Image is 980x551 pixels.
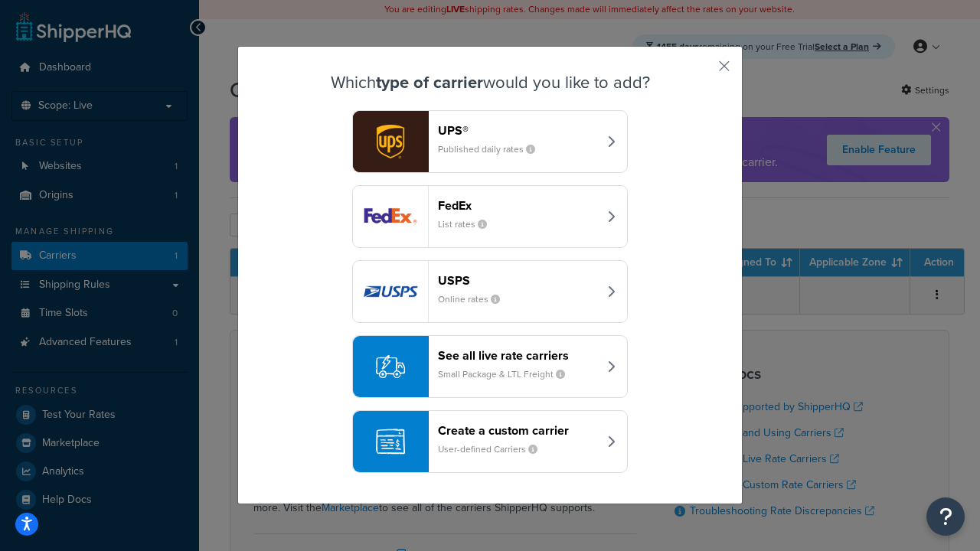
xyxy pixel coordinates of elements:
img: icon-carrier-custom-c93b8a24.svg [376,427,405,456]
header: See all live rate carriers [438,348,598,363]
img: icon-carrier-liverate-becf4550.svg [376,352,405,381]
img: usps logo [353,261,428,322]
button: ups logoUPS®Published daily rates [352,110,628,173]
button: See all live rate carriersSmall Package & LTL Freight [352,335,628,398]
img: fedEx logo [353,186,428,247]
button: Open Resource Center [926,497,965,536]
button: Create a custom carrierUser-defined Carriers [352,410,628,473]
header: Create a custom carrier [438,423,598,438]
button: fedEx logoFedExList rates [352,185,628,248]
h3: Which would you like to add? [276,73,704,92]
header: UPS® [438,123,598,138]
strong: type of carrier [376,70,483,95]
small: Published daily rates [438,142,547,156]
button: usps logoUSPSOnline rates [352,260,628,323]
header: USPS [438,273,598,288]
small: Small Package & LTL Freight [438,367,577,381]
header: FedEx [438,198,598,213]
img: ups logo [353,111,428,172]
small: Online rates [438,292,512,306]
small: List rates [438,217,499,231]
small: User-defined Carriers [438,442,550,456]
